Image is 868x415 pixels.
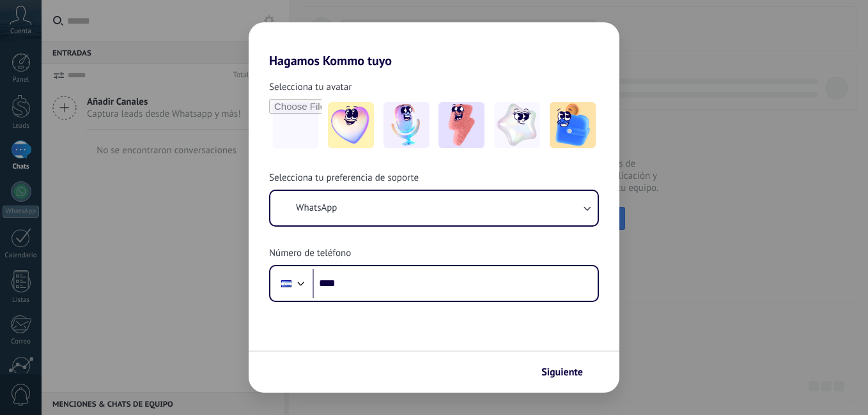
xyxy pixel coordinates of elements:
[328,102,374,148] img: -1.jpeg
[269,81,352,94] span: Selecciona tu avatar
[249,22,619,68] h2: Hagamos Kommo tuyo
[550,102,596,148] img: -5.jpeg
[536,361,600,383] button: Siguiente
[384,102,430,148] img: -2.jpeg
[438,102,484,148] img: -3.jpeg
[541,368,583,377] span: Siguiente
[270,191,598,225] button: WhatsApp
[269,247,351,260] span: Número de teléfono
[274,270,298,297] div: Honduras: + 504
[269,172,419,185] span: Selecciona tu preferencia de soporte
[494,102,540,148] img: -4.jpeg
[296,202,337,215] span: WhatsApp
